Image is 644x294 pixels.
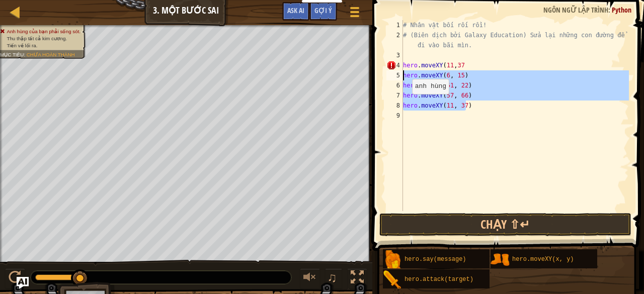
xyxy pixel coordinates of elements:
span: : [608,5,612,15]
span: Ask AI [287,6,304,15]
code: anh hùng [415,82,446,90]
button: Ask AI [17,277,29,289]
span: hero.attack(target) [405,276,473,283]
div: 4 [386,60,403,70]
span: Ngôn ngữ lập trình [543,5,608,15]
span: ♫ [327,270,337,285]
button: Ctrl + P: Play [5,268,25,289]
div: 7 [386,90,403,101]
span: : [24,52,26,57]
div: 9 [386,111,403,121]
div: 2 [386,30,403,50]
span: Anh hùng của bạn phải sống sót. [7,29,80,34]
div: 5 [386,70,403,80]
div: 1 [386,20,403,30]
img: portrait.png [383,250,402,269]
button: Tùy chỉnh âm lượng [300,268,320,289]
span: Gợi ý [314,6,332,15]
img: portrait.png [383,270,402,289]
button: Chạy ⇧↵ [379,213,631,236]
span: Chưa hoàn thành [27,52,75,57]
span: Tiến về lối ra. [7,43,37,48]
button: Hiện game menu [342,2,367,26]
span: Thu thập tất cả kim cương. [7,36,67,41]
button: Bật tắt chế độ toàn màn hình [347,268,367,289]
div: 8 [386,101,403,111]
div: 6 [386,80,403,90]
img: portrait.png [491,250,510,269]
span: Python [612,5,631,15]
div: 3 [386,50,403,60]
span: hero.moveXY(x, y) [512,256,574,263]
button: Ask AI [282,2,309,21]
span: hero.say(message) [405,256,466,263]
button: ♫ [325,268,342,289]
